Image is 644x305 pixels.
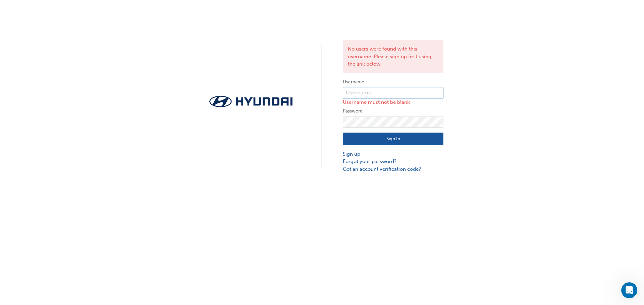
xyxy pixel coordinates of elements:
[343,78,443,86] label: Username
[201,94,301,109] img: Trak
[343,107,443,115] label: Password
[343,87,443,98] input: Username
[343,98,443,106] p: Username must not be blank
[343,133,443,145] button: Sign In
[343,40,443,73] div: No users were found with this username. Please sign up first using the link below.
[621,282,637,298] iframe: Intercom live chat
[343,158,443,165] a: Forgot your password?
[343,165,443,173] a: Got an account verification code?
[343,150,443,158] a: Sign up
